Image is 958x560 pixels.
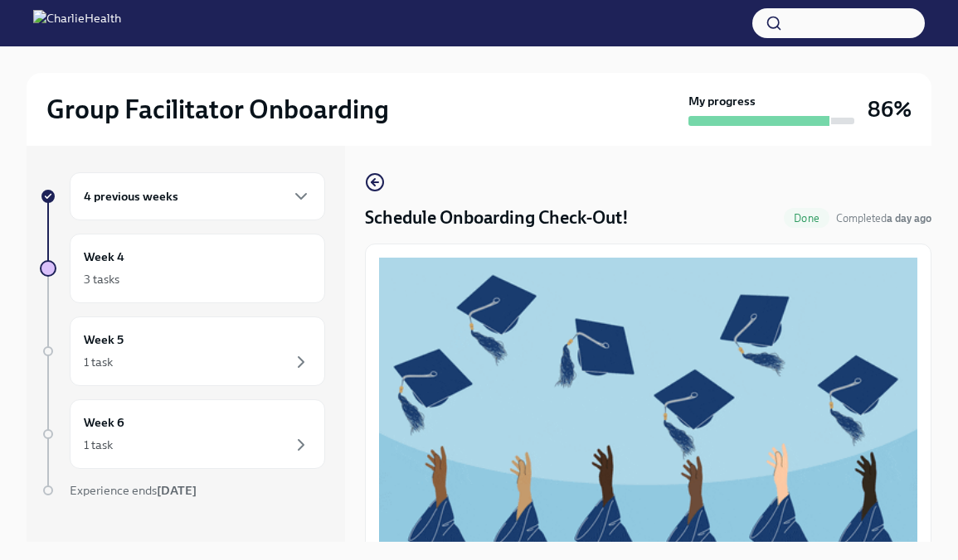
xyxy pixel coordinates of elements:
[868,94,912,124] h3: 86%
[688,93,756,109] strong: My progress
[84,354,113,370] div: 1 task
[379,258,917,560] button: Zoom image
[84,187,178,205] h6: 4 previous weeks
[365,205,629,230] h4: Schedule Onboarding Check-Out!
[836,210,931,226] span: September 26th, 2025 18:25
[84,271,119,287] div: 3 tasks
[84,331,124,349] h6: Week 5
[157,483,197,498] strong: [DATE]
[70,172,325,220] div: 4 previous weeks
[84,248,124,266] h6: Week 4
[84,413,124,432] h6: Week 6
[887,212,931,224] strong: a day ago
[40,316,325,386] a: Week 51 task
[84,437,113,453] div: 1 task
[70,483,197,498] span: Experience ends
[784,212,829,224] span: Done
[46,93,389,126] h2: Group Facilitator Onboarding
[836,212,931,224] span: Completed
[40,399,325,469] a: Week 61 task
[40,234,325,303] a: Week 43 tasks
[33,10,121,36] img: CharlieHealth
